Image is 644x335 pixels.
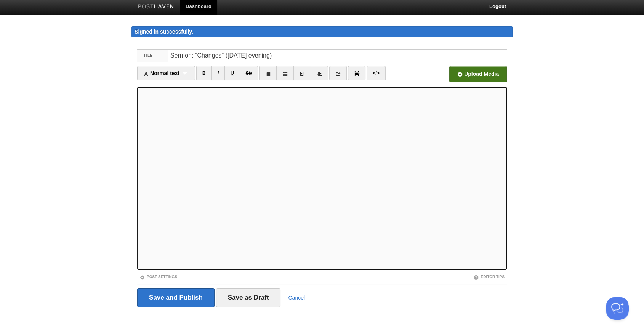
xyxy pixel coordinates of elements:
a: U [224,66,240,80]
span: Normal text [143,70,179,76]
input: Save and Publish [137,288,215,307]
img: Posthaven-bar [138,4,174,10]
a: Editor Tips [473,275,505,279]
del: Str [246,71,252,76]
a: Cancel [288,295,305,301]
label: Title [137,50,168,62]
a: Str [240,66,258,80]
a: Post Settings [139,275,177,279]
a: I [211,66,225,80]
iframe: Help Scout Beacon - Open [606,297,629,320]
a: </> [367,66,385,80]
a: B [196,66,212,80]
input: Save as Draft [216,288,281,307]
img: pagebreak-icon.png [354,71,359,76]
div: Signed in successfully. [131,26,513,37]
